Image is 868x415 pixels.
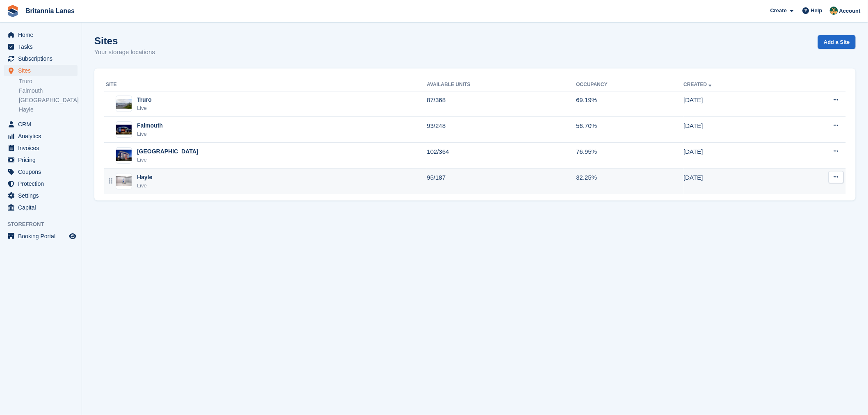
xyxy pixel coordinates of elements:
[770,7,787,15] span: Create
[818,35,856,49] a: Add a Site
[18,41,67,52] span: Tasks
[94,48,155,57] p: Your storage locations
[427,169,576,194] td: 95/187
[18,190,67,201] span: Settings
[4,29,78,41] a: menu
[116,150,132,162] img: Image of Exeter site
[137,173,152,182] div: Hayle
[839,7,861,15] span: Account
[4,41,78,52] a: menu
[4,65,78,76] a: menu
[576,169,684,194] td: 32.25%
[4,202,78,213] a: menu
[18,130,67,142] span: Analytics
[116,176,132,187] img: Image of Hayle site
[684,143,787,169] td: [DATE]
[4,166,78,178] a: menu
[576,78,684,91] th: Occupancy
[116,125,132,135] img: Image of Falmouth site
[137,147,199,156] div: [GEOGRAPHIC_DATA]
[4,53,78,64] a: menu
[19,87,78,95] a: Falmouth
[427,143,576,169] td: 102/364
[576,117,684,143] td: 56.70%
[4,142,78,154] a: menu
[684,117,787,143] td: [DATE]
[19,78,78,85] a: Truro
[18,178,67,189] span: Protection
[830,7,838,15] img: Nathan Kellow
[18,154,67,166] span: Pricing
[137,182,152,190] div: Live
[4,190,78,201] a: menu
[19,106,78,114] a: Hayle
[576,143,684,169] td: 76.95%
[427,117,576,143] td: 93/248
[19,96,78,104] a: [GEOGRAPHIC_DATA]
[137,156,199,164] div: Live
[137,104,152,112] div: Live
[4,230,78,242] a: menu
[684,169,787,194] td: [DATE]
[137,130,163,138] div: Live
[4,130,78,142] a: menu
[18,202,67,213] span: Capital
[18,142,67,154] span: Invoices
[18,29,67,41] span: Home
[18,166,67,178] span: Coupons
[18,119,67,130] span: CRM
[18,53,67,64] span: Subscriptions
[7,220,82,228] span: Storefront
[427,91,576,117] td: 87/368
[427,78,576,91] th: Available Units
[116,99,132,109] img: Image of Truro site
[137,121,163,130] div: Falmouth
[18,65,67,76] span: Sites
[4,178,78,189] a: menu
[104,78,427,91] th: Site
[7,5,19,17] img: stora-icon-8386f47178a22dfd0bd8f6a31ec36ba5ce8667c1dd55bd0f319d3a0aa187defe.svg
[684,91,787,117] td: [DATE]
[18,230,67,242] span: Booking Portal
[137,96,152,104] div: Truro
[576,91,684,117] td: 69.19%
[22,4,78,18] a: Britannia Lanes
[4,154,78,166] a: menu
[811,7,822,15] span: Help
[94,35,155,46] h1: Sites
[68,231,78,241] a: Preview store
[684,82,714,87] a: Created
[4,119,78,130] a: menu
